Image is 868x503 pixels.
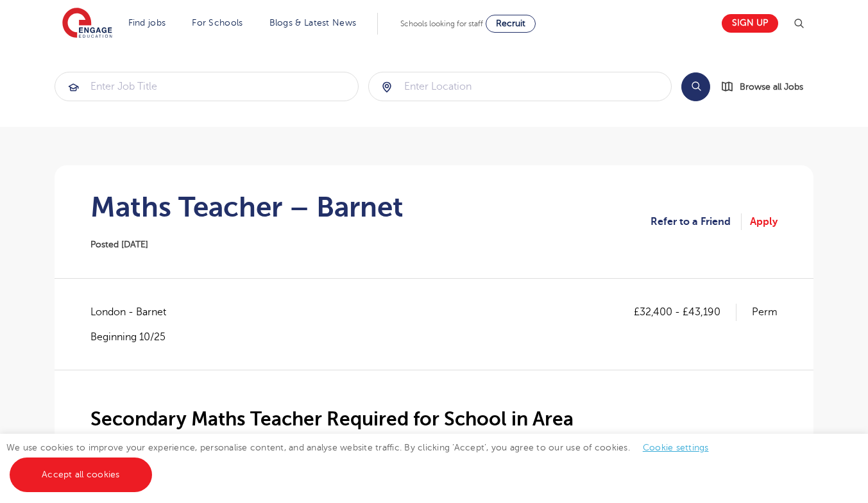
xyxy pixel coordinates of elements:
h1: Maths Teacher – Barnet [90,191,404,223]
h2: Secondary Maths Teacher Required for School in Area [90,408,778,430]
div: Submit [368,72,672,101]
span: We use cookies to improve your experience, personalise content, and analyse website traffic. By c... [6,443,722,479]
a: Sign up [722,14,778,33]
span: Browse all Jobs [740,79,803,94]
input: Submit [55,72,358,101]
p: Perm [752,304,778,320]
span: Recruit [496,19,525,28]
img: Engage Education [62,8,112,40]
span: Schools looking for staff [400,19,483,28]
div: Submit [55,72,359,101]
p: Beginning 10/25 [90,330,179,344]
a: Find jobs [128,18,166,28]
a: Recruit [486,15,536,33]
button: Search [681,72,710,101]
a: Accept all cookies [10,458,152,492]
span: Posted [DATE] [90,240,148,249]
a: Browse all Jobs [720,79,813,94]
span: London - Barnet [90,304,179,320]
a: For Schools [192,18,243,28]
a: Apply [750,213,778,230]
a: Blogs & Latest News [269,18,357,28]
a: Refer to a Friend [651,213,742,230]
input: Submit [369,72,672,101]
p: £32,400 - £43,190 [634,304,736,320]
a: Cookie settings [643,443,709,452]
